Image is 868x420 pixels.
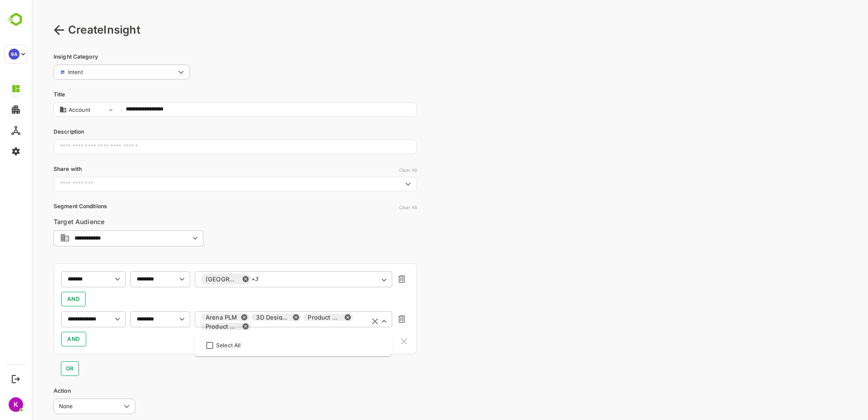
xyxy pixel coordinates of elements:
[145,314,155,324] button: Open
[22,165,385,173] p: Share with
[22,202,385,210] p: Segment Conditions
[367,205,385,210] div: Clear All
[9,49,20,60] div: 9A
[22,219,104,230] h6: Target Audience
[37,106,59,114] span: Account
[367,167,385,173] div: Clear All
[169,276,207,282] div: [GEOGRAPHIC_DATA]
[29,361,47,376] button: OR
[169,274,219,285] div: [GEOGRAPHIC_DATA]
[22,387,385,395] p: Action
[338,316,348,326] button: Clear
[22,399,104,414] div: None
[22,90,385,99] p: Title
[22,65,158,80] div: Intent
[169,314,218,321] div: Arena PLM
[219,276,226,282] span: +3
[271,315,309,320] div: Product Development and Design
[22,53,385,61] p: Insight Category
[9,397,23,412] div: K
[184,341,209,350] div: Select All
[220,315,257,320] div: 3D Design Engineering
[158,233,168,243] button: Open
[5,11,28,28] img: BambooboxLogoMark.f1c84d78b4c51b1a7b5f700c9845e183.svg
[30,332,54,346] button: AND
[35,363,41,374] span: OR
[169,323,219,330] div: Product Data Management
[271,314,321,321] div: Product Development and Design
[81,274,91,284] button: Open
[220,314,270,321] div: 3D Design Engineering
[36,22,108,38] p: Create Insight
[10,373,22,385] button: Logout
[347,316,357,326] button: Close
[169,315,205,320] div: Arena PLM
[371,179,382,190] button: Open
[35,334,49,345] span: AND
[81,314,91,324] button: Open
[347,275,357,285] button: Open
[22,128,385,136] p: Description
[169,324,207,329] div: Product Data Management
[145,274,155,284] button: Open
